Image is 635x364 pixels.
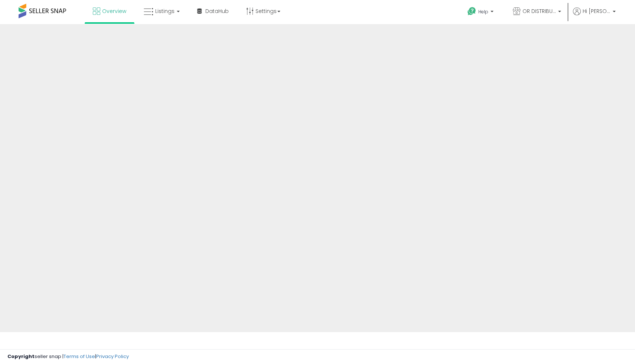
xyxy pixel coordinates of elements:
span: Overview [102,7,126,15]
i: Get Help [467,7,476,16]
span: Hi [PERSON_NAME] [583,7,610,15]
span: Listings [155,7,175,15]
span: Help [478,9,488,15]
a: Help [462,1,501,24]
span: OR DISTRIBUTION [522,7,556,15]
a: Hi [PERSON_NAME] [573,7,616,24]
span: DataHub [205,7,229,15]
